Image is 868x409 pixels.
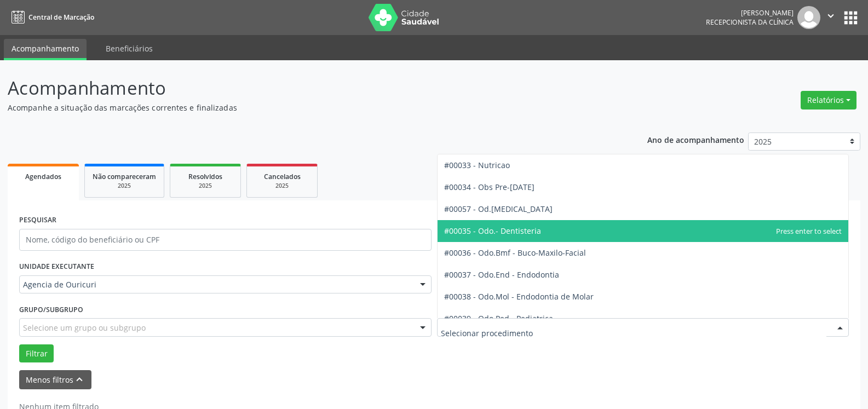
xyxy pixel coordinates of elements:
[444,269,559,280] span: #00037 - Odo.End - Endodontia
[8,102,605,113] p: Acompanhe a situação das marcações correntes e finalizadas
[820,6,841,29] button: 
[98,39,160,58] a: Beneficiários
[19,258,94,275] label: UNIDADE EXECUTANTE
[444,182,534,192] span: #00034 - Obs Pre-[DATE]
[444,226,541,236] span: #00035 - Odo.- Dentisteria
[178,182,233,190] div: 2025
[19,370,91,389] button: Menos filtroskeyboard_arrow_up
[23,322,146,333] span: Selecione um grupo ou subgrupo
[444,204,553,214] span: #00057 - Od.[MEDICAL_DATA]
[8,74,605,102] p: Acompanhamento
[444,160,510,170] span: #00033 - Nutricao
[441,322,827,344] input: Selecionar procedimento
[73,373,85,385] i: keyboard_arrow_up
[647,133,744,146] p: Ano de acompanhamento
[19,344,54,363] button: Filtrar
[825,10,837,22] i: 
[28,13,94,22] span: Central de Marcação
[19,301,83,318] label: Grupo/Subgrupo
[264,172,301,181] span: Cancelados
[706,18,794,27] span: Recepcionista da clínica
[841,8,860,27] button: apps
[4,39,87,60] a: Acompanhamento
[8,8,94,26] a: Central de Marcação
[706,8,794,18] div: [PERSON_NAME]
[19,212,56,229] label: PESQUISAR
[444,247,586,258] span: #00036 - Odo.Bmf - Buco-Maxilo-Facial
[444,291,594,302] span: #00038 - Odo.Mol - Endodontia de Molar
[25,172,61,181] span: Agendados
[19,229,432,251] input: Nome, código do beneficiário ou CPF
[801,91,856,110] button: Relatórios
[93,172,156,181] span: Não compareceram
[23,279,409,290] span: Agencia de Ouricuri
[93,182,156,190] div: 2025
[797,6,820,29] img: img
[255,182,309,190] div: 2025
[444,313,553,324] span: #00039 - Odo.Ped - Pediatrica
[188,172,222,181] span: Resolvidos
